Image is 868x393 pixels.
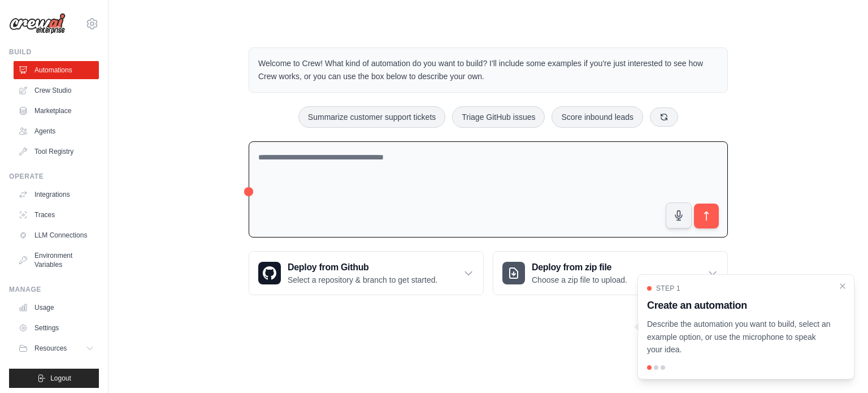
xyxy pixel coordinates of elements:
a: Traces [14,206,99,224]
button: Logout [9,369,99,388]
p: Welcome to Crew! What kind of automation do you want to build? I'll include some examples if you'... [258,57,718,83]
p: Choose a zip file to upload. [532,274,627,286]
img: Logo [9,13,66,34]
a: Automations [14,61,99,79]
p: Describe the automation you want to build, select an example option, or use the microphone to spe... [647,318,831,356]
div: Manage [9,285,99,294]
button: Score inbound leads [552,106,643,128]
button: Resources [14,339,99,357]
a: Marketplace [14,102,99,120]
a: Agents [14,122,99,140]
p: Select a repository & branch to get started. [288,274,437,286]
button: Close walkthrough [838,282,847,291]
a: Tool Registry [14,142,99,161]
a: Settings [14,319,99,337]
a: Environment Variables [14,247,99,274]
h3: Create an automation [647,297,831,313]
div: Operate [9,172,99,181]
h3: Deploy from Github [288,261,437,274]
h3: Deploy from zip file [532,261,627,274]
button: Triage GitHub issues [452,106,545,128]
a: Integrations [14,185,99,204]
button: Summarize customer support tickets [298,106,445,128]
a: LLM Connections [14,226,99,244]
a: Usage [14,299,99,317]
span: Step 1 [656,284,680,293]
a: Crew Studio [14,81,99,100]
div: Build [9,47,99,57]
span: Resources [34,344,67,353]
span: Logout [50,374,71,383]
